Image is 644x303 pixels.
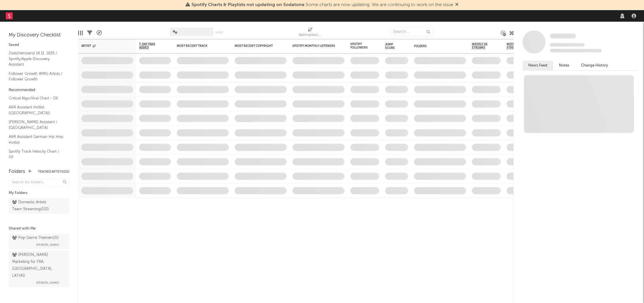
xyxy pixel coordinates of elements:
[414,45,457,48] div: Folders
[9,190,69,197] div: My Folders
[507,43,528,49] span: Weekly UK Streams
[9,32,69,39] div: My Discovery Checklist
[139,43,162,49] span: 7-Day Fans Added
[36,241,59,248] span: [PERSON_NAME]
[9,225,69,232] div: Shared with Me
[9,50,64,68] a: Zwischenstand 14.11. 1825 / Spotify/Apple Discovery Assistant
[550,49,602,52] span: 0 fans last week
[9,95,64,101] a: Critical Algo/Viral Chart - DE
[177,44,220,48] div: Most Recent Track
[12,252,65,279] div: [PERSON_NAME] Marketing for FRA, [GEOGRAPHIC_DATA], LAT ( 41 )
[192,3,453,7] span: : Some charts are now updating. We are continuing to work on the issue
[9,71,64,82] a: Follower Growth WMG Artists / Follower Growth
[550,34,576,38] span: Some Artist
[97,25,102,41] div: A&R Pipeline
[553,61,575,70] button: Notes
[12,234,59,241] div: Pop Genre Themen ( 31 )
[78,25,83,41] div: Edit Columns
[9,119,64,131] a: [PERSON_NAME] Assistant / [GEOGRAPHIC_DATA]
[575,61,614,70] button: Change History
[9,234,69,249] a: Pop Genre Themen(31)[PERSON_NAME]
[9,178,69,187] input: Search for folders...
[38,170,69,173] button: Tracked Artists(131)
[9,198,69,214] a: Domestic Artists Team Streaming(132)
[9,104,64,116] a: A&R Assistant Hotlist ([GEOGRAPHIC_DATA])
[299,32,322,39] div: Notifications (Artist)
[9,42,69,49] div: Saved
[9,148,64,160] a: Spotify Track Velocity Chart / DE
[550,43,585,47] span: Tracking Since: [DATE]
[9,134,64,145] a: A&R Assistant German Hip Hop Hotlist
[9,87,69,94] div: Recommended
[81,44,125,48] div: Artist
[192,3,304,7] span: Spotify Charts & Playlists not updating on Sodatone
[385,43,400,50] div: Jump Score
[390,27,433,36] input: Search...
[12,199,53,213] div: Domestic Artists Team Streaming ( 132 )
[455,3,459,7] span: Dismiss
[550,33,576,39] a: Some Artist
[9,168,25,175] div: Folders
[36,279,59,286] span: [PERSON_NAME]
[87,25,92,41] div: Filters
[292,44,336,48] div: Spotify Monthly Listeners
[299,25,322,41] div: Notifications (Artist)
[350,43,371,49] div: Spotify Followers
[235,44,278,48] div: Most Recent Copyright
[522,61,553,70] button: News Feed
[9,251,69,287] a: [PERSON_NAME] Marketing for FRA, [GEOGRAPHIC_DATA], LAT(41)[PERSON_NAME]
[472,43,492,49] span: Weekly US Streams
[215,31,223,34] button: Save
